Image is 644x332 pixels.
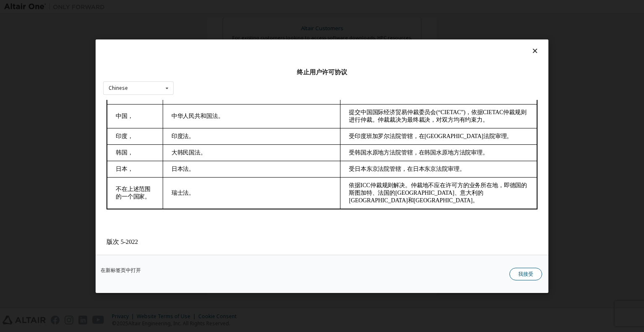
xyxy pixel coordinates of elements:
td: 提交中国国际经济贸易仲裁委员会(“CIETAC”)，依据CIETAC仲裁规则进行仲裁。仲裁裁决为最终裁决，对双方均有约束力。 [237,4,434,28]
button: 我接受 [509,267,542,280]
footer: 版次 5-2022 [3,138,434,146]
td: 受韩国水原地方法院管辖，在韩国水原地方法院审理。 [237,44,434,61]
td: 韩国， [4,44,60,61]
td: 受日本东京法院管辖，在日本东京法院审理。 [237,61,434,77]
td: 日本法。 [60,61,237,77]
td: 瑞士法。 [60,77,237,109]
td: 中华人民共和国法。 [60,4,237,28]
div: Chinese [109,86,128,91]
td: 中国， [4,4,60,28]
td: 印度法。 [60,28,237,44]
td: 不在上述范围的一个国家。 [4,77,60,109]
td: 依据ICC仲裁规则解决。仲裁地不应在许可方的业务所在地，即德国的斯图加特、法国的[GEOGRAPHIC_DATA]、意大利的[GEOGRAPHIC_DATA]和[GEOGRAPHIC_DATA]。 [237,77,434,109]
td: 受印度班加罗尔法院管辖，在[GEOGRAPHIC_DATA]法院审理。 [237,28,434,44]
div: 终止用户许可协议 [103,68,541,76]
td: 日本， [4,61,60,77]
a: 在新标签页中打开 [101,267,141,272]
td: 大韩民国法。 [60,44,237,61]
td: 印度， [4,28,60,44]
